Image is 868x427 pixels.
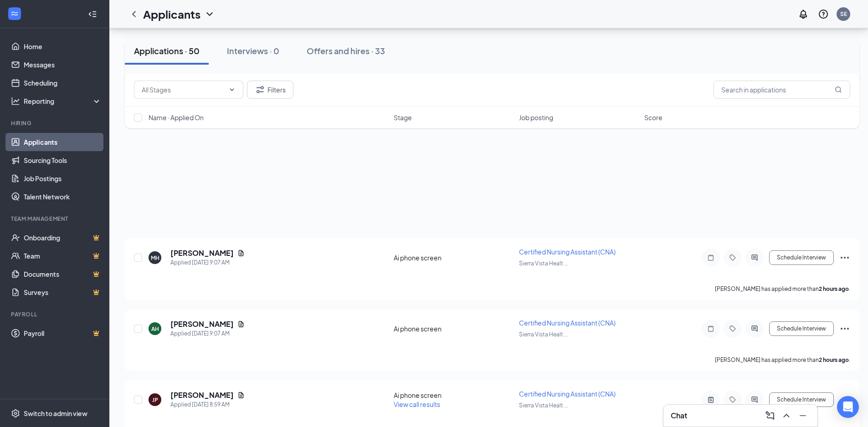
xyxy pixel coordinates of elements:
svg: ActiveChat [749,325,760,332]
svg: Notifications [798,9,809,20]
svg: WorkstreamLogo [10,9,19,18]
a: Messages [24,56,102,74]
span: View call results [394,400,440,408]
svg: Settings [11,409,20,418]
p: [PERSON_NAME] has applied more than . [715,285,850,293]
h5: [PERSON_NAME] [170,390,234,400]
input: All Stages [142,85,225,95]
svg: Ellipses [839,252,850,263]
div: Ai phone screen [394,253,514,262]
span: Stage [394,113,412,122]
a: PayrollCrown [24,324,102,342]
h5: [PERSON_NAME] [170,248,234,258]
div: Applications · 50 [134,45,200,56]
span: Certified Nursing Assistant (CNA) [519,390,616,398]
a: DocumentsCrown [24,265,102,283]
h3: Chat [671,411,687,421]
b: 2 hours ago [819,285,849,292]
span: Score [644,113,663,122]
a: Home [24,37,102,56]
button: Schedule Interview [769,392,834,407]
span: Job posting [519,113,553,122]
svg: ChevronLeft [128,9,139,20]
button: Schedule Interview [769,321,834,336]
svg: Analysis [11,97,20,106]
span: Sierra Vista Healt ... [519,402,568,409]
svg: Note [705,254,716,261]
svg: ChevronDown [228,86,236,93]
p: [PERSON_NAME] has applied more than . [715,356,850,364]
div: Hiring [11,119,100,127]
a: SurveysCrown [24,283,102,301]
svg: ChevronDown [204,9,215,20]
svg: Document [237,391,245,399]
div: Switch to admin view [24,409,87,418]
a: Applicants [24,133,102,151]
span: Certified Nursing Assistant (CNA) [519,248,616,256]
input: Search in applications [714,81,850,99]
button: Schedule Interview [769,250,834,265]
svg: ComposeMessage [765,410,776,421]
svg: ActiveNote [705,396,716,403]
svg: MagnifyingGlass [835,86,842,93]
button: Filter Filters [247,81,293,99]
svg: Tag [727,254,738,261]
a: Job Postings [24,169,102,188]
svg: Document [237,320,245,328]
div: Reporting [24,97,102,106]
svg: QuestionInfo [818,9,829,20]
div: Open Intercom Messenger [837,396,859,418]
button: ChevronUp [779,408,794,423]
svg: Ellipses [839,323,850,334]
div: Team Management [11,215,100,223]
b: 2 hours ago [819,356,849,363]
div: SE [840,10,847,18]
button: Minimize [796,408,810,423]
div: Offers and hires · 33 [307,45,385,56]
svg: Minimize [797,410,808,421]
div: MH [151,254,159,262]
a: Scheduling [24,74,102,92]
div: Interviews · 0 [227,45,279,56]
div: JP [152,396,158,404]
span: Sierra Vista Healt ... [519,331,568,338]
span: Sierra Vista Healt ... [519,260,568,267]
svg: Filter [255,84,266,95]
button: ComposeMessage [763,408,777,423]
div: Payroll [11,310,100,318]
svg: Tag [727,325,738,332]
a: Talent Network [24,188,102,206]
h1: Applicants [143,6,200,22]
svg: ChevronUp [781,410,792,421]
svg: ActiveChat [749,396,760,403]
div: Applied [DATE] 8:59 AM [170,400,245,409]
svg: Document [237,249,245,257]
a: TeamCrown [24,247,102,265]
a: Sourcing Tools [24,151,102,169]
div: Ai phone screen [394,391,514,400]
svg: Ellipses [839,394,850,405]
svg: Note [705,325,716,332]
h5: [PERSON_NAME] [170,319,234,329]
div: AH [151,325,159,333]
svg: Tag [727,396,738,403]
div: Applied [DATE] 9:07 AM [170,258,245,267]
a: OnboardingCrown [24,229,102,247]
span: Name · Applied On [149,113,204,122]
div: Applied [DATE] 9:07 AM [170,329,245,338]
svg: Collapse [88,10,97,19]
div: Ai phone screen [394,324,514,333]
span: Certified Nursing Assistant (CNA) [519,319,616,327]
svg: ActiveChat [749,254,760,261]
